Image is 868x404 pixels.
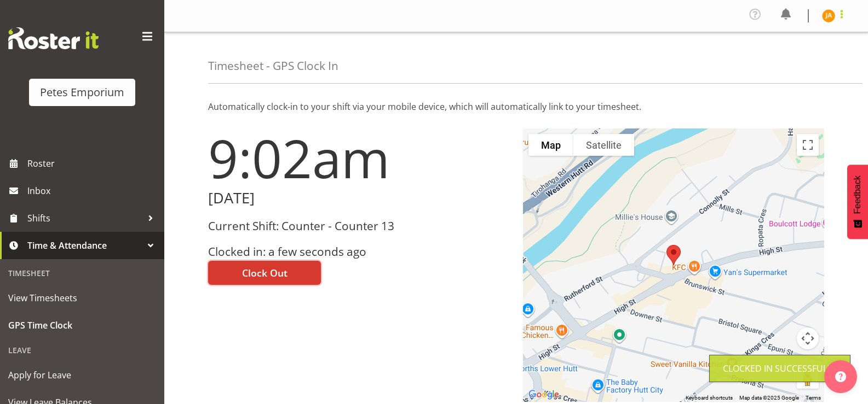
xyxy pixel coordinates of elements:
span: Roster [27,155,159,172]
span: Map data ©2025 Google [739,395,799,401]
img: jeseryl-armstrong10788.jpg [822,9,835,22]
div: Timesheet [3,262,162,284]
button: Map camera controls [797,327,819,349]
span: Apply for Leave [8,367,156,383]
a: View Timesheets [3,284,162,312]
img: Google [526,388,562,402]
button: Toggle fullscreen view [797,134,819,156]
img: Rosterit website logo [8,27,99,49]
a: Terms (opens in new tab) [806,395,821,401]
button: Feedback - Show survey [847,165,868,239]
span: Shifts [27,210,142,226]
span: Clock Out [242,266,288,280]
h1: 9:02am [208,128,510,188]
h3: Current Shift: Counter - Counter 13 [208,220,510,232]
h2: [DATE] [208,190,510,207]
div: Clocked in Successfully [723,362,837,375]
a: GPS Time Clock [3,312,162,339]
div: Petes Emporium [40,84,124,101]
button: Keyboard shortcuts [686,394,733,402]
span: GPS Time Clock [8,317,156,333]
button: Show satellite imagery [573,134,634,156]
img: help-xxl-2.png [835,371,846,382]
a: Open this area in Google Maps (opens a new window) [526,388,562,402]
span: View Timesheets [8,290,156,306]
button: Show street map [528,134,573,156]
a: Apply for Leave [3,361,162,389]
div: Leave [3,339,162,361]
span: Inbox [27,183,159,199]
h3: Clocked in: a few seconds ago [208,245,510,258]
span: Feedback [853,175,863,214]
p: Automatically clock-in to your shift via your mobile device, which will automatically link to you... [208,100,824,113]
h4: Timesheet - GPS Clock In [208,60,338,72]
button: Clock Out [208,261,321,285]
span: Time & Attendance [27,237,142,254]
